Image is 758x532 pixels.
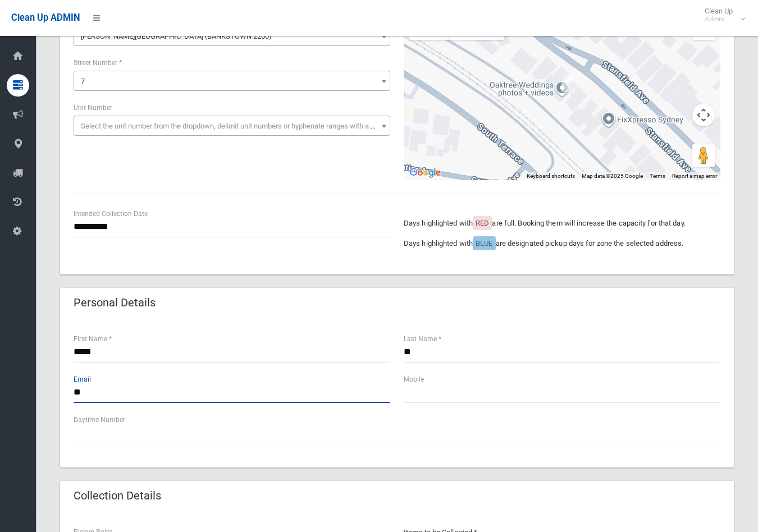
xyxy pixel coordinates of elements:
span: BLUE [476,239,492,247]
small: Admin [705,15,733,24]
p: Days highlighted with are designated pickup days for zone the selected address. [404,237,720,250]
span: 7 [74,71,390,91]
span: Map data ©2025 Google [582,173,643,179]
span: Clean Up [699,7,744,24]
span: RED [476,219,489,227]
img: Google [407,166,444,180]
button: Keyboard shortcuts [527,172,575,180]
p: Days highlighted with are full. Booking them will increase the capacity for that day. [404,217,720,230]
div: 7 Stansfield Avenue, BANKSTOWN NSW 2200 [561,73,575,92]
header: Personal Details [60,292,169,314]
header: Collection Details [60,485,175,507]
span: Clean Up ADMIN [11,12,80,23]
button: Map camera controls [692,104,715,126]
button: Drag Pegman onto the map to open Street View [692,144,715,167]
a: Open this area in Google Maps (opens a new window) [407,166,444,180]
span: Select the unit number from the dropdown, delimit unit numbers or hyphenate ranges with a comma [81,122,395,130]
span: 7 [76,74,387,89]
span: 7 [81,77,85,85]
a: Terms (opens in new tab) [650,173,665,179]
span: Stansfield Avenue (BANKSTOWN 2200) [76,29,387,44]
a: Report a map error [672,173,717,179]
